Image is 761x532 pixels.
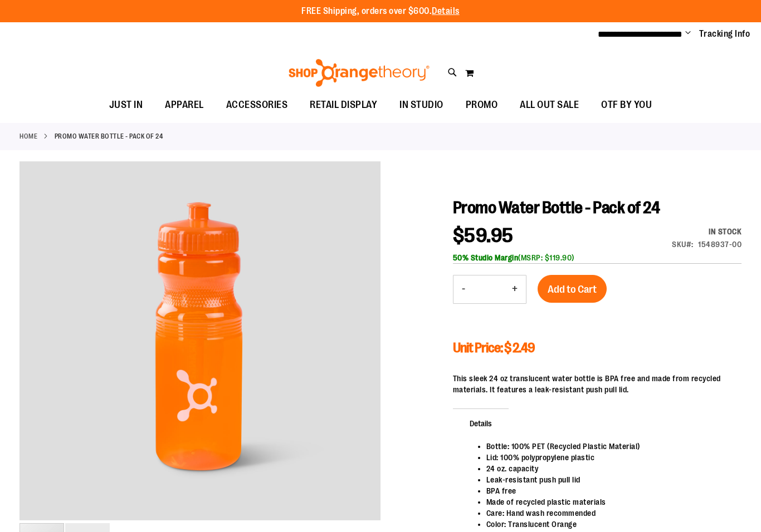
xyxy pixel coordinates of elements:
[685,28,691,40] button: Account menu
[538,275,607,303] button: Add to Cart
[453,253,519,262] b: 50% Studio Margin
[453,340,535,356] span: Unit Price: $ 2.49
[520,92,579,117] span: ALL OUT SALE
[453,198,660,217] span: Promo Water Bottle - Pack of 24
[19,161,380,522] div: Front view of 2024 24 PK Promo Orange Water Bottle
[301,5,460,18] p: FREE Shipping, orders over $600.
[474,276,504,303] input: Product quantity
[453,373,742,395] p: This sleek 24 oz translucent water bottle is BPA free and made from recycled materials. It featur...
[672,240,694,249] strong: SKU
[486,496,730,508] li: Made of recycled plastic materials
[287,59,431,87] img: Shop Orangetheory
[486,441,730,452] li: Bottle: 100% PET (Recycled Plastic Material)
[453,275,474,303] button: Decrease product quantity
[486,485,730,496] li: BPA free
[109,92,143,117] span: JUST IN
[399,92,443,117] span: IN STUDIO
[672,226,742,237] div: Availability
[699,28,750,40] a: Tracking Info
[55,131,163,141] strong: Promo Water Bottle - Pack of 24
[486,508,730,519] li: Care: Hand wash recommended
[486,519,730,530] li: Color: Translucent Orange
[548,283,597,295] span: Add to Cart
[601,92,652,117] span: OTF BY YOU
[486,474,730,485] li: Leak-resistant push pull lid
[165,92,204,117] span: APPAREL
[453,252,742,263] div: (MSRP: $119.90)
[19,131,37,141] a: Home
[698,239,742,250] div: 1548937-00
[486,452,730,463] li: Lid: 100% polypropylene plastic
[709,227,742,236] span: In stock
[504,275,526,303] button: Increase product quantity
[486,463,730,474] li: 24 oz. capacity
[310,92,377,117] span: RETAIL DISPLAY
[432,6,460,16] a: Details
[453,408,509,437] span: Details
[453,224,514,247] span: $59.95
[19,160,380,520] img: Front view of 2024 24 PK Promo Orange Water Bottle
[226,92,288,117] span: ACCESSORIES
[466,92,498,117] span: PROMO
